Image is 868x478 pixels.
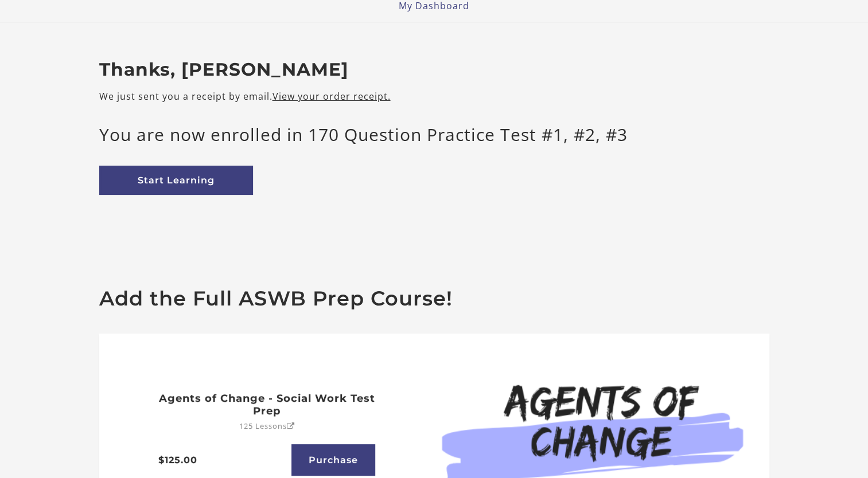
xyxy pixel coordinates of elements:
p: 125 Lessons [239,422,294,430]
i: Open in a new window [286,423,294,430]
p: You are now enrolled in 170 Question Practice Test #1, #2, #3 [99,122,769,147]
a: View your order receipt. [273,90,391,103]
a: Agents of Change - Social Work Test Prep 125 LessonsOpen in a new window [149,383,384,422]
h2: Add the Full ASWB Prep Course! [99,287,769,311]
h3: $125.00 [158,455,287,465]
a: Start Learning [99,166,253,195]
h2: Thanks, [PERSON_NAME] [99,59,769,81]
a: Purchase [291,444,375,476]
h2: Agents of Change - Social Work Test Prep [149,392,384,418]
p: We just sent you a receipt by email. [99,89,769,103]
